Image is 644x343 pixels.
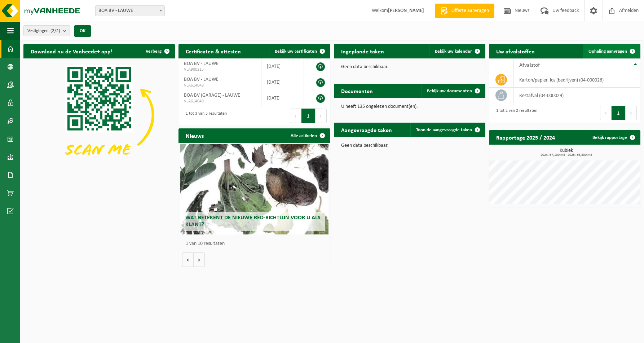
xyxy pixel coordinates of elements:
span: Verberg [146,49,162,54]
a: Toon de aangevraagde taken [410,123,485,137]
td: [DATE] [261,90,304,106]
a: Ophaling aanvragen [583,44,640,58]
a: Bekijk uw documenten [421,84,485,98]
a: Bekijk uw kalender [429,44,485,58]
button: OK [74,25,91,37]
a: Alle artikelen [285,128,330,143]
h2: Rapportage 2025 / 2024 [489,130,562,144]
button: Vestigingen(2/2) [23,25,70,36]
button: Verberg [140,44,174,58]
a: Bekijk uw certificaten [269,44,330,58]
span: Bekijk uw certificaten [275,49,317,54]
button: Previous [290,109,301,123]
div: 1 tot 3 van 3 resultaten [182,108,227,124]
count: (2/2) [50,28,60,33]
div: 1 tot 2 van 2 resultaten [493,105,537,121]
a: Offerte aanvragen [435,4,494,18]
h2: Aangevraagde taken [334,123,399,137]
span: BOA BV - LAUWE [184,77,219,82]
span: Toon de aangevraagde taken [416,128,472,132]
span: Wat betekent de nieuwe RED-richtlijn voor u als klant? [185,215,321,228]
td: [DATE] [261,74,304,90]
h3: Kubiek [493,148,640,157]
span: BOA BV - LAUWE [96,6,164,16]
td: karton/papier, los (bedrijven) (04-000026) [514,72,640,88]
span: VLA614048 [184,83,255,88]
span: VLA900215 [184,67,255,72]
button: Volgende [194,252,205,267]
button: Next [626,106,637,120]
span: Bekijk uw documenten [427,89,472,93]
h2: Documenten [334,84,380,98]
button: Previous [600,106,612,120]
p: Geen data beschikbaar. [341,143,478,148]
span: Bekijk uw kalender [435,49,472,54]
span: VLA614049 [184,98,255,104]
h2: Ingeplande taken [334,44,391,58]
span: Ophaling aanvragen [588,49,627,54]
span: Vestigingen [27,26,60,36]
button: 1 [612,106,626,120]
h2: Uw afvalstoffen [489,44,542,58]
p: U heeft 135 ongelezen document(en). [341,104,478,109]
a: Wat betekent de nieuwe RED-richtlijn voor u als klant? [180,144,328,234]
h2: Certificaten & attesten [178,44,248,58]
td: restafval (04-000029) [514,88,640,103]
img: Download de VHEPlus App [23,58,175,172]
strong: [PERSON_NAME] [388,8,424,13]
p: 1 van 10 resultaten [186,241,326,246]
span: Offerte aanvragen [450,7,491,14]
span: Afvalstof [519,62,540,68]
p: Geen data beschikbaar. [341,65,478,70]
button: Next [316,109,327,123]
span: BOA BV (GARAGE) - LAUWE [184,93,240,98]
h2: Download nu de Vanheede+ app! [23,44,120,58]
button: 1 [301,109,316,123]
td: [DATE] [261,58,304,74]
span: BOA BV - LAUWE [184,61,219,66]
span: BOA BV - LAUWE [95,5,165,16]
button: Vorige [182,252,194,267]
span: 2024: 67,100 m3 - 2025: 36,300 m3 [493,153,640,157]
h2: Nieuws [178,128,211,142]
a: Bekijk rapportage [587,130,640,145]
